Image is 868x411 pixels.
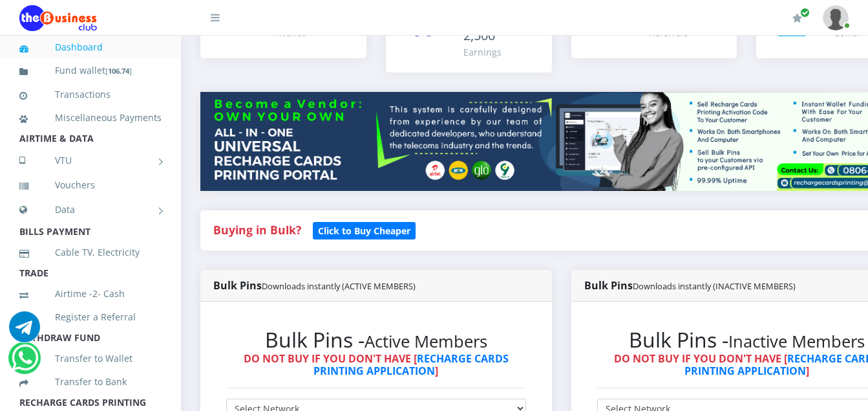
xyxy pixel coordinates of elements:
div: Earnings [463,45,539,59]
a: Click to Buy Cheaper [313,222,416,238]
small: Downloads instantly (INACTIVE MEMBERS) [633,280,796,292]
strong: DO NOT BUY IF YOU DON'T HAVE [ ] [244,351,509,378]
i: Renew/Upgrade Subscription [792,13,802,23]
a: Transactions [19,80,162,109]
small: Active Members [365,330,487,353]
a: RECHARGE CARDS PRINTING APPLICATION [313,351,509,378]
a: Transfer to Wallet [19,344,162,373]
a: Chat for support [9,321,40,342]
small: [ ] [105,66,132,76]
h2: Bulk Pins - [226,328,526,352]
b: 106.74 [108,66,129,76]
a: VTU [19,144,162,177]
img: User [823,5,849,30]
a: Transfer to Bank [19,367,162,397]
a: Miscellaneous Payments [19,103,162,133]
strong: Buying in Bulk? [213,222,301,238]
a: Cable TV, Electricity [19,238,162,267]
small: Downloads instantly (ACTIVE MEMBERS) [262,280,416,292]
a: Register a Referral [19,302,162,332]
span: Renew/Upgrade Subscription [800,8,810,17]
a: Vouchers [19,170,162,200]
a: Chat for support [12,352,38,373]
strong: Bulk Pins [584,278,796,293]
a: Data [19,194,162,226]
img: Logo [19,5,97,31]
b: Click to Buy Cheaper [318,225,410,237]
a: Dashboard [19,32,162,62]
a: Fund wallet[106.74] [19,56,162,86]
small: Inactive Members [728,330,865,353]
a: Airtime -2- Cash [19,279,162,309]
strong: Bulk Pins [213,278,416,293]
